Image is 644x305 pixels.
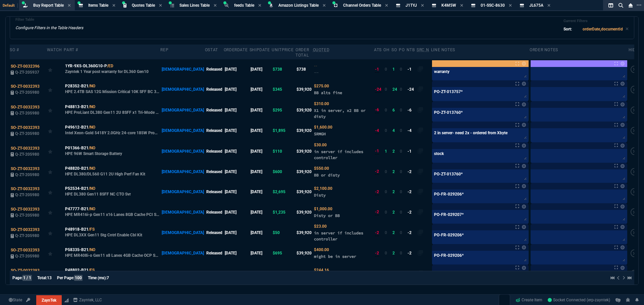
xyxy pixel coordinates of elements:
td: [DEMOGRAPHIC_DATA] [160,263,205,284]
div: Add to Watchlist [48,147,63,156]
td: Released [205,222,224,243]
span: P52534-B21 [65,185,89,192]
td: HPE DL380 G11 2U x8/x16/x8 Sec Riser Kit [64,263,160,284]
nx-icon: Close Tab [323,3,326,8]
td: Released [205,202,224,222]
a: /NO [89,165,95,171]
a: msbcCompanyName [71,297,104,303]
td: [DATE] [250,222,272,243]
a: /NO [89,104,95,110]
span: P49612-B21 [65,124,89,130]
td: Released [205,59,224,79]
a: API TOKEN [24,297,32,303]
p: Zayntek 1 Year post warranty for DL360 Gen10 [65,69,149,74]
td: -24 [407,79,417,99]
td: HPE ProLiant DL380 Gen11 2U 8SFF x1 Tri-Mode U.3 Drive Cage Kit [64,100,160,121]
span: 0 [385,251,387,255]
span: 0 [385,87,387,92]
span: in server if includes controller [314,149,363,160]
td: -6 [407,100,417,121]
td: [DATE] [224,263,250,284]
div: Add to Watchlist [48,126,63,135]
span: Q-ZT-205980 [15,254,39,258]
td: Released [205,182,224,202]
p: HPE DL380 Gen11 8SFF NC CTO Svr [65,192,131,197]
span: K4M5W [441,3,456,8]
h6: Filter Table [15,17,83,22]
td: -2 [407,243,417,263]
nx-icon: Close Tab [460,3,463,8]
td: [DEMOGRAPHIC_DATA] [160,100,205,121]
a: /NO [89,145,95,151]
td: [DEMOGRAPHIC_DATA] [160,59,205,79]
td: Released [205,79,224,99]
td: 1 [391,59,399,79]
p: HPE DL3XX Gen11 Stg Cntrl Enable Cbl Kit [65,232,142,238]
span: SO-ZT-0032393 [11,186,40,191]
td: $39,920 [296,182,313,202]
span: 0 [400,189,402,194]
td: $695 [272,243,296,263]
span: P48813-B21 [65,104,89,110]
td: Released [205,243,224,263]
span: Q-ZT-205980 [15,90,39,95]
td: $600 [272,162,296,182]
td: 2 [391,222,399,243]
td: [DATE] [250,59,272,79]
td: $39,920 [296,162,313,182]
span: Items Table [88,3,108,8]
span: -- [314,70,319,75]
span: 7 [107,276,109,280]
span: 0 [400,67,402,72]
span: JL675A [529,3,543,8]
td: $39,920 [296,141,313,161]
a: /ED [107,63,113,69]
span: in server if includes controller [314,230,363,241]
span: P48820-B21 [65,165,89,171]
td: Released [205,121,224,141]
span: Default [3,3,18,8]
td: [DEMOGRAPHIC_DATA] [160,243,205,263]
p: HPE MR416i-p Gen11 x16 Lanes 8GB Cache PCI SPDM Plug-in Storage Controller [65,212,160,217]
span: Quoted Cost [314,166,329,171]
span: SO-ZT-0032393 [11,105,40,109]
span: P01366-B21 [65,145,89,151]
span: SRMGH [314,131,326,136]
span: Q-ZT-205980 [15,233,39,238]
a: Create Item [513,295,545,305]
p: HPE 96W Smart Storage Battery [65,151,122,156]
div: Add to Watchlist [48,167,63,176]
td: [DATE] [250,182,272,202]
nx-icon: Search [616,1,626,9]
td: [DATE] [224,222,250,243]
td: HPE MR408i-o Gen11 x8 Lanes 4GB Cache OCP SPDM Storage Controller [64,243,160,263]
td: [DATE] [224,141,250,161]
div: Line Notes [431,47,455,53]
span: Q-ZT-205980 [15,152,39,157]
span: 0 [400,87,402,92]
div: Add to Watchlist [48,65,63,74]
td: 2 [391,263,399,284]
div: hide [629,47,638,53]
td: 2 [391,202,399,222]
td: [DATE] [250,141,272,161]
td: -1 [407,59,417,79]
span: 100 [74,275,83,281]
span: 01-SSC-8630 [481,3,505,8]
td: [DEMOGRAPHIC_DATA] [160,182,205,202]
td: HPE DL380/DL560 G11 2U High Perf Fan Kit [64,162,160,182]
td: [DATE] [224,243,250,263]
span: Q-ZT-205980 [15,213,39,218]
td: $2,695 [272,182,296,202]
span: SO-ZT-0032393 [11,125,40,130]
p: HPE DL380/DL560 G11 2U High Perf Fan Kit [65,171,145,177]
span: 0 [400,169,402,174]
span: Quoted Cost [314,247,329,252]
span: Quoted Cost [314,64,317,68]
div: OrderDate [224,47,248,53]
span: P48802-B21 [65,267,89,273]
td: $39,920 [296,100,313,121]
span: 0 [385,189,387,194]
nx-icon: Close Tab [509,3,512,8]
div: Order Notes [530,47,558,53]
